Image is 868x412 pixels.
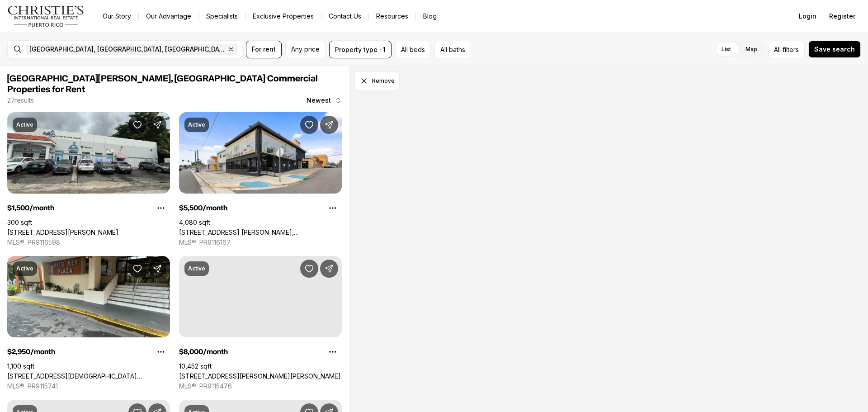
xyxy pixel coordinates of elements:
button: Save Property: 177 CALLE ROMERILLO [128,116,146,134]
a: Blog [416,10,444,23]
span: Newest [307,97,331,104]
span: Register [829,13,855,20]
button: All baths [434,41,471,58]
button: Any price [285,41,325,58]
button: Save Property: 2328 CALLE BLANCA REXACH #1 [300,260,318,278]
a: 2328 CALLE BLANCA REXACH #1, SAN JUAN PR, 00915 [179,372,341,380]
a: Our Story [95,10,138,23]
button: Share Property [320,116,338,134]
span: For rent [252,46,276,53]
button: All beds [395,41,431,58]
label: Map [738,41,764,57]
p: Active [188,121,205,128]
a: Our Advantage [139,10,198,23]
button: Newest [301,91,347,109]
a: 200 JESUS T PINEIRO AVENUE, SAN JUAN PR, 00918 [7,372,170,380]
button: Property type · 1 [329,41,392,58]
span: All [774,45,781,54]
img: logo [7,5,85,27]
button: Save search [808,41,861,58]
p: Active [16,265,33,272]
button: Contact Us [321,10,368,23]
button: Allfilters [768,41,805,58]
button: Share Property [148,260,166,278]
button: Register [824,7,861,25]
a: 177 CALLE ROMERILLO, SAN JUAN PR, 00927 [7,228,118,237]
button: Save Property: 1271 AVE. AMERICO MIRANDA [300,116,318,134]
span: [GEOGRAPHIC_DATA][PERSON_NAME], [GEOGRAPHIC_DATA] Commercial Properties for Rent [7,74,318,94]
span: Any price [291,46,320,53]
a: Specialists [199,10,245,23]
a: Resources [369,10,415,23]
label: List [714,41,738,57]
button: Property options [324,343,342,361]
span: Save search [814,46,855,53]
span: filters [783,45,799,54]
button: Login [793,7,822,25]
p: Active [16,121,33,128]
button: Property options [152,199,170,217]
span: [GEOGRAPHIC_DATA], [GEOGRAPHIC_DATA], [GEOGRAPHIC_DATA] [29,46,226,53]
span: Login [799,13,816,20]
button: Dismiss drawing [354,71,400,90]
button: Property options [324,199,342,217]
button: Property options [152,343,170,361]
a: 1271 AVE. AMERICO MIRANDA, SAN JUAN PR, 00925 [179,228,342,237]
button: Share Property [320,260,338,278]
p: Active [188,265,205,272]
button: Save Property: 200 JESUS T PINEIRO AVENUE [128,260,146,278]
button: Share Property [148,116,166,134]
p: 27 results [7,97,34,104]
button: For rent [246,41,282,58]
a: Exclusive Properties [245,10,321,23]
